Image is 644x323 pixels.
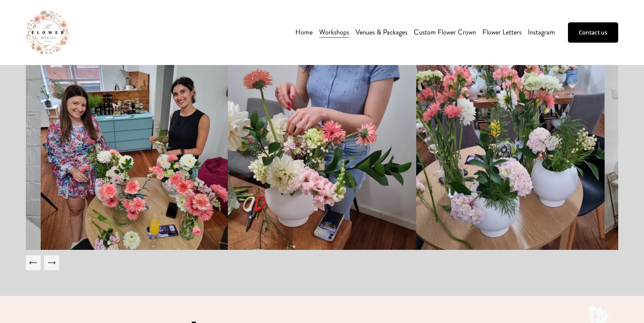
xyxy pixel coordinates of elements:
a: folder dropdown [319,26,349,39]
a: Home [295,26,313,39]
img: The Flower Social [26,11,69,54]
button: Next Slide [44,255,59,270]
span: Workshops [319,27,349,38]
img: 20221025_161738.jpg [40,63,227,250]
img: Screenshot_20230624_144742_Gallery.jpg [227,63,416,250]
button: Previous Slide [26,255,41,270]
a: Flower Letters [482,26,521,39]
a: Instagram [528,26,555,39]
a: Venues & Packages [355,26,407,39]
img: Screenshot_20230624_144937_Gallery.jpg [416,63,604,250]
a: Contact us [568,22,618,43]
a: Custom Flower Crown [414,26,476,39]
